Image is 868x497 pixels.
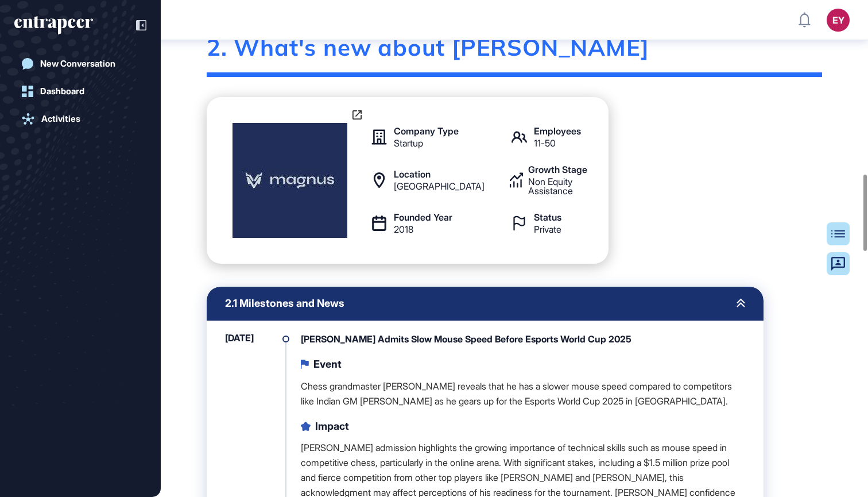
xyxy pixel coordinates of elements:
[394,169,431,179] div: Location
[301,379,745,409] p: Chess grandmaster [PERSON_NAME] reveals that he has a slower mouse speed compared to competitors ...
[232,123,347,238] img: Magnus-logo
[534,126,581,136] div: Employees
[14,52,146,75] a: New Conversation
[394,138,423,148] div: Startup
[207,33,822,77] div: 2. What's new about [PERSON_NAME]
[827,9,850,32] button: EY
[40,86,84,97] div: Dashboard
[528,165,587,174] div: Growth Stage
[225,298,344,309] span: 2.1 Milestones and News
[534,225,561,234] div: Private
[394,225,413,234] div: 2018
[14,107,146,130] a: Activities
[528,177,597,195] div: Non Equity Assistance
[14,80,146,103] a: Dashboard
[40,59,115,69] div: New Conversation
[41,114,80,124] div: Activities
[14,16,93,34] div: entrapeer-logo
[534,213,561,222] div: Status
[394,182,485,191] div: [GEOGRAPHIC_DATA]
[394,126,459,136] div: Company Type
[313,355,342,373] div: Event
[301,332,745,347] div: [PERSON_NAME] Admits Slow Mouse Speed Before Esports World Cup 2025
[315,417,349,436] div: Impact
[394,213,452,222] div: Founded Year
[534,138,556,148] div: 11-50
